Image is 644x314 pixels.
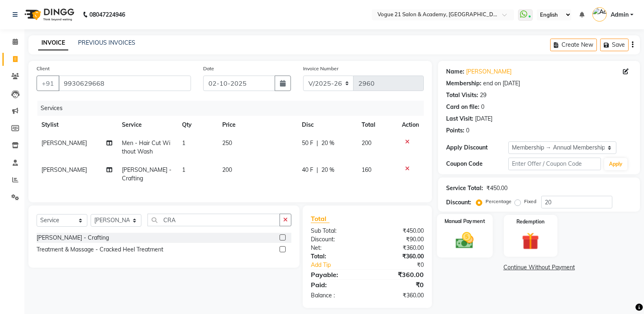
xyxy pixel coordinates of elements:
[446,126,464,135] div: Points:
[446,103,479,111] div: Card on file:
[446,79,481,88] div: Membership:
[362,139,371,147] span: 200
[305,252,367,261] div: Total:
[222,139,232,147] span: 250
[122,139,170,155] span: Men - Hair Cut Without Wash
[486,198,512,205] label: Percentage
[481,103,484,111] div: 0
[367,270,430,279] div: ₹360.00
[89,3,125,26] b: 08047224946
[37,101,430,116] div: Services
[78,39,135,46] a: PREVIOUS INVOICES
[305,270,367,279] div: Payable:
[203,65,214,72] label: Date
[508,158,601,170] input: Enter Offer / Coupon Code
[367,227,430,235] div: ₹450.00
[516,230,544,252] img: _gift.svg
[367,252,430,261] div: ₹360.00
[446,198,471,207] div: Discount:
[367,291,430,300] div: ₹360.00
[297,116,357,134] th: Disc
[305,244,367,252] div: Net:
[317,139,318,147] span: |
[592,7,607,22] img: Admin
[117,116,177,134] th: Service
[600,39,629,51] button: Save
[604,158,627,170] button: Apply
[59,76,191,91] input: Search by Name/Mobile/Email/Code
[480,91,486,100] div: 29
[440,263,638,272] a: Continue Without Payment
[147,214,280,226] input: Search or Scan
[37,245,163,254] div: Treatment & Massage - Cracked Heel Treatment
[483,79,520,88] div: end on [DATE]
[182,139,185,147] span: 1
[305,291,367,300] div: Balance :
[397,116,424,134] th: Action
[217,116,297,134] th: Price
[305,261,378,269] a: Add Tip
[475,115,492,123] div: [DATE]
[21,3,76,26] img: logo
[302,139,313,147] span: 50 F
[367,280,430,290] div: ₹0
[317,166,318,174] span: |
[550,39,597,51] button: Create New
[122,166,171,182] span: [PERSON_NAME] - Crafting
[516,218,544,225] label: Redemption
[38,36,68,50] a: INVOICE
[357,116,397,134] th: Total
[446,184,483,193] div: Service Total:
[321,139,334,147] span: 20 %
[466,126,469,135] div: 0
[37,65,50,72] label: Client
[486,184,507,193] div: ₹450.00
[524,198,536,205] label: Fixed
[450,230,479,251] img: _cash.svg
[311,214,330,223] span: Total
[41,139,87,147] span: [PERSON_NAME]
[362,166,371,173] span: 160
[182,166,185,173] span: 1
[222,166,232,173] span: 200
[367,244,430,252] div: ₹360.00
[611,11,629,19] span: Admin
[177,116,217,134] th: Qty
[321,166,334,174] span: 20 %
[305,280,367,290] div: Paid:
[37,76,59,91] button: +91
[305,227,367,235] div: Sub Total:
[466,67,512,76] a: [PERSON_NAME]
[446,91,478,100] div: Total Visits:
[378,261,430,269] div: ₹0
[37,234,109,242] div: [PERSON_NAME] - Crafting
[446,143,508,152] div: Apply Discount
[367,235,430,244] div: ₹90.00
[445,217,485,225] label: Manual Payment
[37,116,117,134] th: Stylist
[446,115,473,123] div: Last Visit:
[303,65,338,72] label: Invoice Number
[446,160,508,168] div: Coupon Code
[446,67,464,76] div: Name:
[305,235,367,244] div: Discount:
[41,166,87,173] span: [PERSON_NAME]
[302,166,313,174] span: 40 F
